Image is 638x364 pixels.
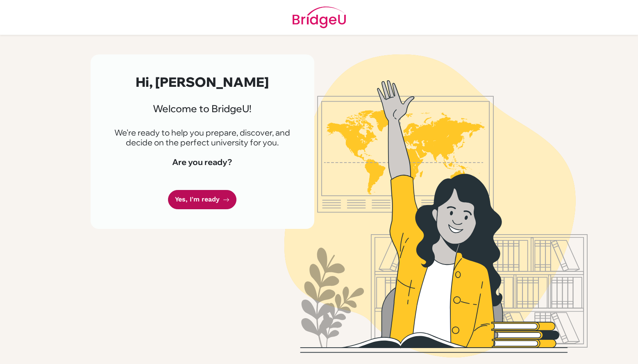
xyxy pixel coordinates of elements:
a: Yes, I'm ready [168,190,236,209]
h2: Hi, [PERSON_NAME] [110,74,295,90]
h4: Are you ready? [110,157,295,167]
p: We're ready to help you prepare, discover, and decide on the perfect university for you. [110,128,295,147]
h3: Welcome to BridgeU! [110,103,295,115]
